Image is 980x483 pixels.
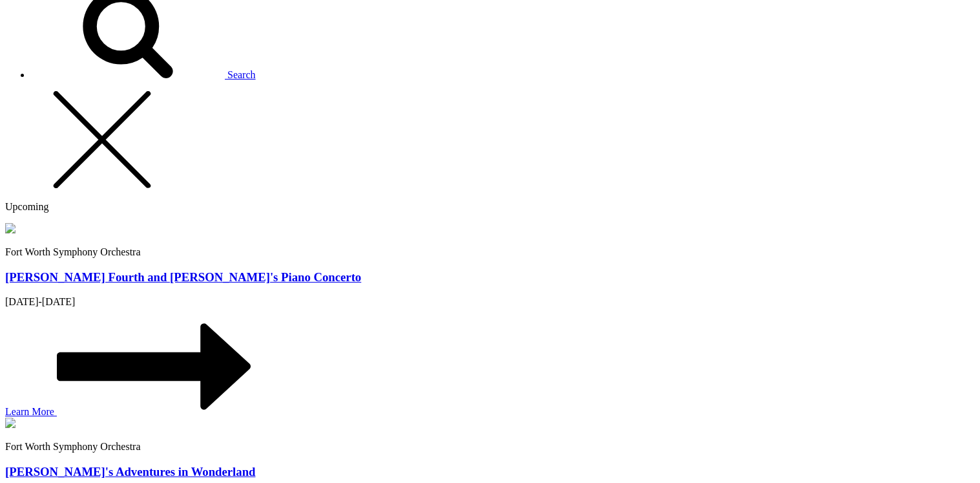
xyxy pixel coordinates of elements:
span: Learn More [5,406,54,417]
p: Fort Worth Symphony Orchestra [5,246,975,258]
p: [DATE]-[DATE] [5,296,975,308]
a: [PERSON_NAME] Fourth and [PERSON_NAME]'s Piano Concerto [5,270,361,284]
a: Learn More [5,406,251,417]
span: Search [227,69,256,80]
img: fwso_grey_mega-nav-individual-block_279x150.jpg [5,418,16,428]
p: Fort Worth Symphony Orchestra [5,441,975,453]
p: Upcoming [5,201,975,213]
a: Search [31,69,256,80]
a: [PERSON_NAME]'s Adventures in Wonderland [5,465,255,478]
img: fwso_grey_mega-nav-individual-block_279x150.jpg [5,223,16,233]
